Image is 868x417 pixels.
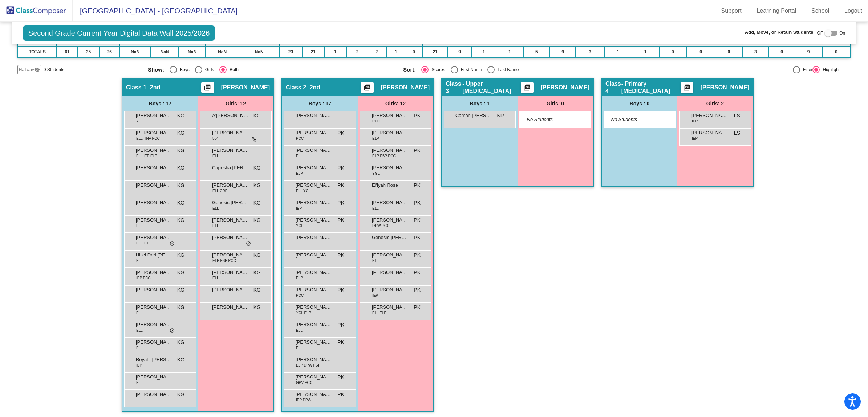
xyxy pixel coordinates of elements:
[136,269,172,276] span: [PERSON_NAME]
[701,84,749,91] span: [PERSON_NAME]
[682,84,691,94] mat-icon: picture_as_pdf
[296,223,303,228] span: YGL
[632,46,659,57] td: 1
[136,240,149,246] span: ELL IEP
[136,275,151,281] span: IEP PCC
[296,339,332,346] span: [PERSON_NAME]
[253,112,261,120] span: KG
[372,129,408,137] span: [PERSON_NAME]
[296,199,332,206] span: [PERSON_NAME]
[296,216,332,224] span: [PERSON_NAME]
[279,46,302,57] td: 23
[691,112,728,119] span: [PERSON_NAME]
[337,391,344,398] span: PK
[324,46,347,57] td: 1
[296,275,303,281] span: ELP
[212,258,236,263] span: ELP FSP PCC
[253,199,261,207] span: KG
[296,397,311,403] span: IEP DPW
[745,29,814,36] span: Add, Move, or Retain Students
[523,84,531,94] mat-icon: picture_as_pdf
[18,46,57,57] td: TOTALS
[212,286,248,293] span: [PERSON_NAME]
[122,96,198,111] div: Boys : 17
[136,356,172,363] span: Royal - [PERSON_NAME]
[405,46,423,57] td: 0
[414,286,421,294] span: PK
[151,46,179,57] td: NaN
[170,328,175,334] span: do_not_disturb_alt
[462,80,521,95] span: - Upper [MEDICAL_DATA]
[212,136,219,141] span: 504
[253,269,261,276] span: KG
[136,321,172,328] span: [PERSON_NAME]
[212,216,248,224] span: [PERSON_NAME]
[202,66,214,73] div: Girls
[768,46,795,57] td: 0
[136,199,172,206] span: [PERSON_NAME]
[253,286,261,294] span: KG
[496,46,523,57] td: 1
[691,129,728,137] span: [PERSON_NAME]
[227,66,239,73] div: Both
[296,164,332,171] span: [PERSON_NAME]
[448,46,472,57] td: 9
[337,286,344,294] span: PK
[136,234,172,241] span: [PERSON_NAME]
[692,118,698,124] span: IEP
[337,321,344,329] span: PK
[136,182,172,189] span: [PERSON_NAME]
[576,46,604,57] td: 3
[414,269,421,276] span: PK
[337,164,344,172] span: PK
[296,251,332,259] span: [PERSON_NAME]
[659,46,686,57] td: 0
[734,112,740,120] span: LS
[296,112,332,119] span: [PERSON_NAME]
[296,171,303,176] span: ELP
[337,182,344,189] span: PK
[734,129,740,137] span: LS
[372,293,378,298] span: IEP
[458,66,482,73] div: First Name
[177,216,184,224] span: KG
[337,199,344,207] span: PK
[372,147,408,154] span: [PERSON_NAME]
[296,293,304,298] span: PCC
[120,46,151,57] td: NaN
[296,345,303,351] span: ELL
[372,286,408,293] span: [PERSON_NAME]
[136,373,172,381] span: [PERSON_NAME]
[212,251,248,259] span: [PERSON_NAME]
[403,66,653,73] mat-radio-group: Select an option
[170,241,175,247] span: do_not_disturb_alt
[817,30,823,36] span: Off
[800,66,813,73] div: Filter
[136,380,143,385] span: ELL
[337,216,344,224] span: PK
[212,188,227,194] span: ELL CRE
[423,46,448,57] td: 21
[179,46,206,57] td: NaN
[296,310,311,316] span: YGL ELP
[839,5,868,17] a: Logout
[414,182,421,189] span: PK
[201,82,214,93] button: Print Students Details
[286,84,306,91] span: Class 2
[715,46,742,57] td: 0
[361,82,374,93] button: Print Students Details
[372,206,379,211] span: ELL
[296,356,332,363] span: [PERSON_NAME]
[177,129,184,137] span: KG
[99,46,119,57] td: 26
[372,304,408,311] span: [PERSON_NAME] [PERSON_NAME]
[212,129,248,137] span: [PERSON_NAME]
[212,112,248,119] span: A'[PERSON_NAME]
[296,286,332,293] span: [PERSON_NAME]
[34,67,40,73] mat-icon: visibility_off
[212,164,248,171] span: Caprisha [PERSON_NAME]
[203,84,212,94] mat-icon: picture_as_pdf
[212,182,248,189] span: [PERSON_NAME]
[296,188,311,194] span: ELL YGL
[212,199,248,206] span: Genesis [PERSON_NAME]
